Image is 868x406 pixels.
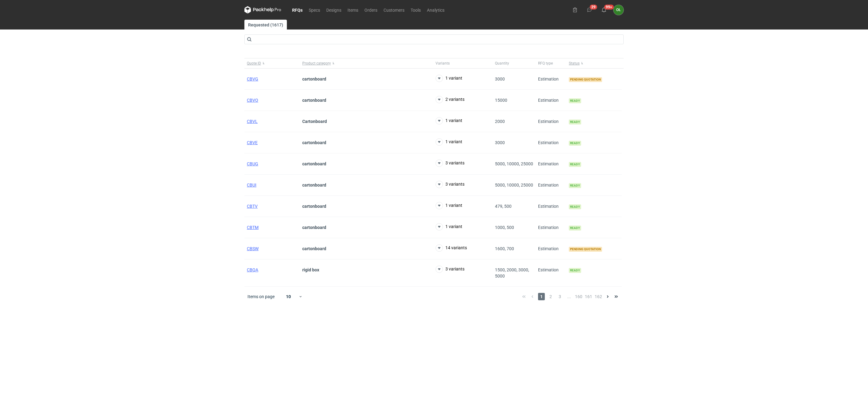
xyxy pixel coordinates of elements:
[536,132,566,153] div: Estimation
[569,61,580,66] span: Status
[599,5,609,15] button: 99+
[247,246,259,251] a: CBSW
[424,6,448,14] a: Analytics
[495,267,529,278] span: 1500, 2000, 3000, 5000
[302,61,331,66] span: Product category
[569,247,602,252] span: Pending quotation
[536,259,566,287] div: Estimation
[436,223,462,231] button: 1 variant
[547,293,554,300] span: 2
[436,96,464,103] button: 2 variants
[569,141,581,146] span: Ready
[302,161,326,166] strong: cartonboard
[569,268,581,273] span: Ready
[436,266,464,273] button: 3 variants
[495,119,505,124] span: 2000
[302,267,319,272] strong: rigid box
[302,140,326,145] strong: cartonboard
[495,246,514,251] span: 1600, 700
[536,217,566,238] div: Estimation
[557,293,563,300] span: 3
[247,204,258,209] a: CBTV
[595,293,602,300] span: 162
[247,77,258,81] a: CBVG
[436,160,464,167] button: 3 variants
[566,293,573,300] span: ...
[302,183,326,187] strong: cartonboard
[495,61,509,66] span: Quantity
[279,292,299,301] div: 10
[566,58,622,68] button: Status
[536,175,566,196] div: Estimation
[569,226,581,231] span: Ready
[306,6,323,14] a: Specs
[436,138,462,146] button: 1 variant
[247,225,259,230] a: CBTM
[575,293,582,300] span: 160
[244,6,281,14] svg: Packhelp Pro
[495,183,533,187] span: 5000, 10000, 25000
[302,225,326,230] strong: cartonboard
[585,5,594,15] button: 29
[569,162,581,167] span: Ready
[536,111,566,132] div: Estimation
[289,6,306,14] a: RFQs
[244,20,287,30] a: Requested (1617)
[247,161,258,166] a: CBUG
[302,119,327,124] strong: Cartonboard
[569,183,581,188] span: Ready
[247,98,258,103] a: CBVO
[247,183,256,187] a: CBUI
[613,5,624,15] div: Olga Łopatowicz
[436,202,462,209] button: 1 variant
[247,294,275,300] span: Items on page
[436,181,464,188] button: 3 variants
[495,225,514,230] span: 1000, 500
[569,204,581,209] span: Ready
[495,204,512,209] span: 479, 500
[569,120,581,124] span: Ready
[536,238,566,259] div: Estimation
[436,61,450,66] span: Variants
[538,293,545,300] span: 1
[536,153,566,175] div: Estimation
[361,6,380,14] a: Orders
[247,119,258,124] a: CBVL
[302,246,326,251] strong: cartonboard
[408,6,424,14] a: Tools
[302,98,326,103] strong: cartonboard
[302,77,326,81] strong: cartonboard
[538,61,553,66] span: RFQ type
[495,161,533,166] span: 5000, 10000, 25000
[569,77,602,82] span: Pending quotation
[495,140,505,145] span: 3000
[244,58,300,68] button: Quote ID
[247,140,258,145] a: CBVE
[300,58,433,68] button: Product category
[536,196,566,217] div: Estimation
[613,5,624,15] button: OŁ
[436,75,462,82] button: 1 variant
[380,6,408,14] a: Customers
[585,293,592,300] span: 161
[436,244,467,252] button: 14 variants
[569,98,581,103] span: Ready
[323,6,344,14] a: Designs
[495,98,507,103] span: 15000
[436,117,462,124] button: 1 variant
[536,90,566,111] div: Estimation
[344,6,361,14] a: Items
[302,204,326,209] strong: cartonboard
[247,267,258,272] a: CBQA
